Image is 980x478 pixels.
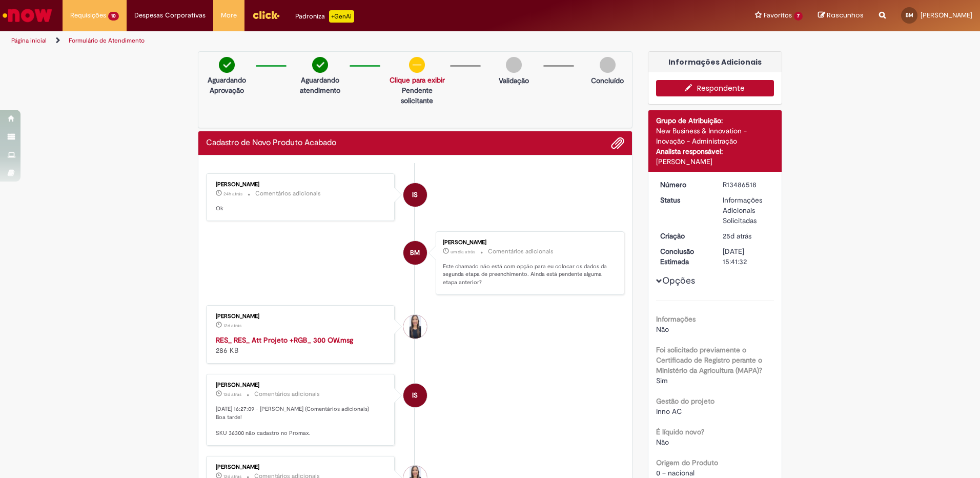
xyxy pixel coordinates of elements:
[216,335,386,355] div: 286 KB
[764,10,792,21] span: Favoritos
[656,314,696,324] b: Informações
[403,183,427,207] div: Isabella Silva
[656,80,774,96] button: Respondente
[223,191,242,197] span: 24h atrás
[216,335,353,345] a: RES_ RES_ Att Projeto +RGB_ 300 OW.msg
[499,75,529,86] p: Validação
[591,75,624,86] p: Concluído
[451,249,475,255] time: 29/09/2025 13:20:40
[656,396,714,406] b: Gestão do projeto
[1,5,54,26] img: ServiceNow
[921,11,972,19] span: [PERSON_NAME]
[252,7,280,23] img: click_logo_yellow_360x200.png
[443,263,614,287] p: Este chamado não está com opção para eu colocar os dados da segunda etapa de preenchimento. Ainda...
[223,391,241,397] time: 18/09/2025 16:27:09
[451,249,475,255] span: um dia atrás
[390,75,445,85] a: Clique para exibir
[219,57,235,73] img: check-circle-green.png
[390,85,445,106] p: Pendente solicitante
[723,231,751,241] span: 25d atrás
[723,246,770,267] div: [DATE] 15:41:32
[223,323,241,329] time: 18/09/2025 18:16:57
[656,437,669,447] span: Não
[656,325,669,334] span: Não
[216,382,386,388] div: [PERSON_NAME]
[652,180,716,190] dt: Número
[216,313,386,320] div: [PERSON_NAME]
[410,241,420,265] span: BM
[403,384,427,407] div: Isabella Silva
[656,126,774,146] div: New Business & Innovation - Inovação - Administração
[108,12,119,21] span: 10
[255,189,321,198] small: Comentários adicionais
[296,75,344,95] p: Aguardando atendimento
[488,247,554,256] small: Comentários adicionais
[202,75,251,95] p: Aguardando Aprovação
[506,57,522,73] img: img-circle-grey.png
[403,241,427,265] div: Bruno David Bevilaqua Meloni
[216,205,386,213] p: Ok
[216,405,386,437] p: [DATE] 16:27:09 - [PERSON_NAME] (Comentários adicionais) Boa tarde! SKU 36300 não cadastro no Pro...
[656,376,668,385] span: Sim
[223,391,241,397] span: 12d atrás
[656,458,718,467] b: Origem do Produto
[409,57,425,73] img: circle-minus.png
[134,10,206,21] span: Despesas Corporativas
[656,156,774,167] div: [PERSON_NAME]
[652,231,716,241] dt: Criação
[652,246,716,267] dt: Conclusão Estimada
[221,10,237,21] span: More
[794,12,803,21] span: 7
[656,407,682,416] span: Inno AC
[723,231,751,241] time: 05/09/2025 22:17:41
[206,138,336,148] h2: Cadastro de Novo Produto Acabado Histórico de tíquete
[818,11,864,21] a: Rascunhos
[827,10,864,20] span: Rascunhos
[443,240,614,246] div: [PERSON_NAME]
[600,57,616,73] img: img-circle-grey.png
[295,10,354,23] div: Padroniza
[329,10,354,23] p: +GenAi
[656,468,695,477] span: 0 – nacional
[412,183,418,207] span: IS
[216,182,386,188] div: [PERSON_NAME]
[312,57,328,73] img: check-circle-green.png
[723,231,770,241] div: 05/09/2025 22:17:41
[8,31,646,50] ul: Trilhas de página
[723,195,770,226] div: Informações Adicionais Solicitadas
[656,345,762,375] b: Foi solicitado previamente o Certificado de Registro perante o Ministério da Agricultura (MAPA)?
[216,464,386,470] div: [PERSON_NAME]
[69,36,145,45] a: Formulário de Atendimento
[254,390,320,399] small: Comentários adicionais
[906,12,913,18] span: BM
[656,146,774,156] div: Analista responsável:
[70,10,106,21] span: Requisições
[412,383,418,408] span: IS
[656,115,774,126] div: Grupo de Atribuição:
[648,52,782,72] div: Informações Adicionais
[611,136,624,150] button: Adicionar anexos
[223,323,241,329] span: 12d atrás
[652,195,716,205] dt: Status
[723,180,770,190] div: R13486518
[656,427,704,436] b: É líquido novo?
[11,36,47,45] a: Página inicial
[403,315,427,338] div: Nivea Borges Menezes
